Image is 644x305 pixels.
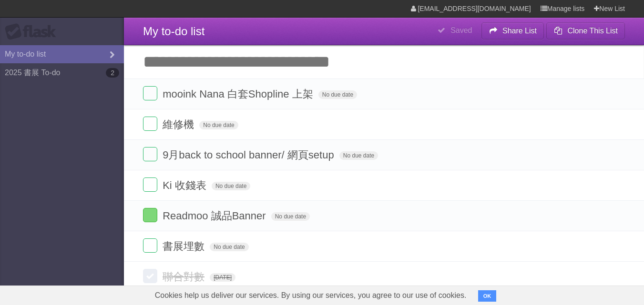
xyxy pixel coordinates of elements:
label: Done [143,269,157,283]
span: mooink Nana 白套Shopline 上架 [163,88,315,100]
span: 9月back to school banner/ 網頁setup [163,149,337,161]
span: No due date [212,182,250,190]
span: 維修機 [163,118,196,130]
b: Share List [502,27,537,35]
label: Done [143,238,157,253]
b: 2 [106,68,119,78]
span: Cookies help us deliver our services. By using our services, you agree to our use of cookies. [145,286,476,305]
span: No due date [210,243,248,251]
label: Done [143,147,157,161]
label: Done [143,86,157,100]
b: Saved [450,26,472,34]
span: No due date [318,90,357,99]
button: Share List [481,22,544,39]
label: Done [143,177,157,192]
span: 書展埋數 [163,240,207,252]
span: No due date [271,212,310,221]
span: Ki 收錢表 [163,179,209,191]
span: No due date [199,121,238,129]
b: Clone This List [567,27,618,35]
span: My to-do list [143,25,204,38]
span: Readmoo 誠品Banner [163,210,268,222]
button: Clone This List [546,22,625,39]
label: Done [143,117,157,131]
span: No due date [339,151,378,160]
label: Done [143,208,157,222]
button: OK [478,290,497,302]
span: [DATE] [210,273,235,282]
div: Flask [5,23,62,40]
span: 聯合對數 [163,271,207,283]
